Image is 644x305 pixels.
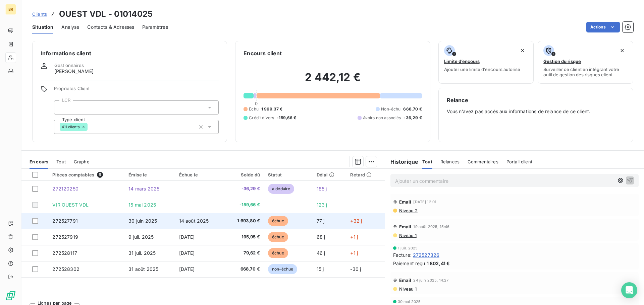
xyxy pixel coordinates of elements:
[317,234,325,240] span: 68 j
[398,246,418,250] span: 1 juil. 2025
[268,172,309,177] div: Statut
[128,218,157,224] span: 30 juin 2025
[350,172,380,177] div: Retard
[5,4,16,15] div: BR
[393,251,412,258] span: Facture :
[398,300,421,304] span: 30 mai 2025
[468,159,498,164] span: Commentaires
[427,260,450,267] span: 1 802,41 €
[261,106,283,112] span: 1 969,37 €
[52,234,78,240] span: 272527919
[228,185,260,192] span: -36,29 €
[447,96,625,134] div: Vous n’avez pas accès aux informations de relance de ce client.
[5,290,16,301] img: Logo LeanPay
[128,234,154,240] span: 9 juil. 2025
[228,218,260,224] span: 1 693,80 €
[52,218,77,224] span: 272527791
[317,250,325,256] span: 46 j
[398,208,418,213] span: Niveau 2
[438,41,534,84] button: Limite d’encoursAjouter une limite d’encours autorisé
[543,67,628,77] span: Surveiller ce client en intégrant votre outil de gestion des risques client.
[228,172,260,177] div: Solde dû
[228,266,260,273] span: 668,70 €
[621,282,637,298] div: Open Intercom Messenger
[543,59,581,64] span: Gestion du risque
[381,106,400,112] span: Non-échu
[444,67,520,72] span: Ajouter une limite d’encours autorisé
[228,202,260,208] span: -159,66 €
[363,115,401,121] span: Avoirs non associés
[54,63,84,68] span: Gestionnaires
[128,250,156,256] span: 31 juil. 2025
[268,264,297,274] span: non-échue
[41,49,219,57] h6: Informations client
[54,86,219,95] span: Propriétés Client
[59,8,153,20] h3: OUEST VDL - 01014025
[399,278,412,283] span: Email
[32,11,47,17] span: Clients
[350,234,358,240] span: +1 j
[52,172,120,178] div: Pièces comptables
[179,172,220,177] div: Échue le
[30,159,48,164] span: En cours
[74,159,90,164] span: Graphe
[404,115,422,121] span: -36,29 €
[268,184,294,194] span: à déduire
[52,266,79,272] span: 272528302
[317,202,327,208] span: 123 j
[413,251,439,258] span: 272527326
[350,218,362,224] span: +32 j
[56,159,66,164] span: Tout
[350,250,358,256] span: +1 j
[32,11,47,17] a: Clients
[142,24,168,30] span: Paramètres
[255,101,258,106] span: 0
[398,233,417,238] span: Niveau 1
[403,106,422,112] span: 668,70 €
[61,24,79,30] span: Analyse
[128,172,171,177] div: Émise le
[179,250,195,256] span: [DATE]
[444,59,480,64] span: Limite d’encours
[317,172,342,177] div: Délai
[350,266,361,272] span: -30 j
[385,158,419,166] h6: Historique
[60,104,65,110] input: Ajouter une valeur
[52,186,78,192] span: 272120250
[398,286,417,292] span: Niveau 1
[317,266,324,272] span: 15 j
[399,199,412,205] span: Email
[179,234,195,240] span: [DATE]
[249,106,259,112] span: Échu
[440,159,460,164] span: Relances
[268,232,288,242] span: échue
[399,224,412,229] span: Email
[244,49,282,57] h6: Encours client
[422,159,432,164] span: Tout
[52,250,77,256] span: 272528117
[52,202,89,208] span: VIR OUEST VDL
[62,125,80,129] span: 411 clients
[268,248,288,258] span: échue
[393,260,425,267] span: Paiement reçu
[413,200,436,204] span: [DATE] 12:01
[128,202,156,208] span: 15 mai 2025
[128,186,159,192] span: 14 mars 2025
[249,115,274,121] span: Crédit divers
[538,41,633,84] button: Gestion du risqueSurveiller ce client en intégrant votre outil de gestion des risques client.
[413,225,449,229] span: 19 août 2025, 15:46
[506,159,532,164] span: Portail client
[88,124,93,130] input: Ajouter une valeur
[277,115,296,121] span: -159,66 €
[32,24,53,30] span: Situation
[317,218,325,224] span: 77 j
[228,250,260,256] span: 79,62 €
[586,22,620,32] button: Actions
[228,234,260,240] span: 195,95 €
[447,96,625,104] h6: Relance
[317,186,327,192] span: 185 j
[179,218,209,224] span: 14 août 2025
[97,172,103,178] span: 6
[179,266,195,272] span: [DATE]
[244,71,422,91] h2: 2 442,12 €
